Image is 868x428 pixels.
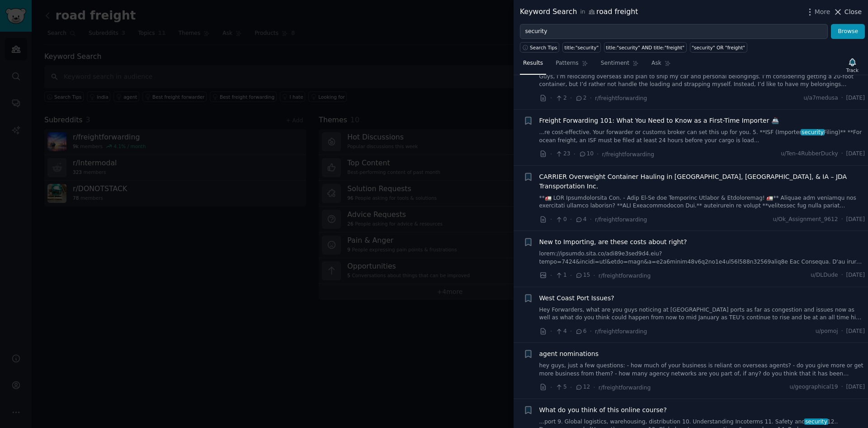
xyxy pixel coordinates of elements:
span: 2 [575,94,586,102]
input: Try a keyword related to your business [520,24,828,39]
span: · [570,271,572,280]
span: · [570,215,572,224]
span: r/freightforwarding [595,95,647,101]
a: CARRIER Overweight Container Hauling in [GEOGRAPHIC_DATA], [GEOGRAPHIC_DATA], & IA – JDA Transpor... [539,172,865,191]
span: security [804,418,828,425]
span: Sentiment [601,59,629,67]
span: 0 [555,216,566,224]
span: · [590,215,592,224]
span: Results [523,59,543,67]
button: Search Tips [520,42,559,53]
a: lorem://ipsumdo.sita.co/adi89e3sed9d4.eiu?tempo=7424&incidi=utl&etdo=magn&a=e2a6minim48v6q2no1e4u... [539,250,865,266]
a: **🚛 LOR Ipsumdolorsita Con. - Adip El-Se doe Temporinc Utlabor & Etdoloremag! 🚛** Aliquae adm ven... [539,194,865,210]
span: · [550,271,552,280]
button: Browse [831,24,865,39]
span: · [590,327,592,336]
span: u/Ten-4RubberDucky [781,150,838,158]
span: r/freightforwarding [599,385,651,391]
span: Search Tips [530,44,557,51]
span: · [597,149,599,159]
span: More [815,7,830,17]
span: · [841,150,843,158]
a: "security" OR "freight" [690,42,747,53]
a: Hey Forwarders, what are you guys noticing at [GEOGRAPHIC_DATA] ports as far as congestion and is... [539,306,865,322]
a: New to Importing, are these costs about right? [539,237,687,247]
div: title:"security" AND title:"freight" [606,44,684,51]
span: · [550,149,552,159]
span: r/freightforwarding [595,216,647,223]
span: · [574,149,576,159]
span: · [570,327,572,336]
button: Close [833,7,862,17]
span: [DATE] [846,216,865,224]
a: agent nominations [539,349,599,359]
button: More [805,7,830,17]
button: Track [843,56,862,75]
span: Close [844,7,862,17]
span: u/pomoj [816,327,838,336]
span: Ask [651,59,661,67]
div: title:"security" [565,44,599,51]
span: · [550,383,552,392]
a: title:"security" [562,42,601,53]
span: [DATE] [846,271,865,279]
span: [DATE] [846,383,865,391]
span: [DATE] [846,327,865,336]
span: · [550,215,552,224]
span: 15 [575,271,590,279]
span: u/DLDude [811,271,838,279]
div: "security" OR "freight" [692,44,745,51]
a: hey guys, just a few questions: - how much of your business is reliant on overseas agents? - do y... [539,362,865,378]
div: Track [846,67,859,73]
span: · [550,93,552,103]
a: Freight Forwarding 101: What You Need to Know as a First-Time Importer 🚢 [539,116,779,125]
span: · [841,327,843,336]
span: [DATE] [846,94,865,102]
span: · [841,271,843,279]
span: u/Ok_Assignment_9612 [773,216,838,224]
span: · [590,93,592,103]
span: r/freightforwarding [602,151,654,158]
span: 5 [555,383,566,391]
a: Ask [648,56,674,75]
span: 4 [555,327,566,336]
span: Patterns [556,59,578,67]
a: ...re cost-effective. Your forwarder or customs broker can set this up for you. 5. **ISF (Importe... [539,129,865,144]
span: 4 [575,216,586,224]
a: Results [520,56,546,75]
span: · [841,94,843,102]
span: u/geographical19 [789,383,838,391]
span: · [841,216,843,224]
span: · [550,327,552,336]
span: · [570,93,572,103]
a: Patterns [552,56,591,75]
span: 10 [579,150,594,158]
span: [DATE] [846,150,865,158]
span: 1 [555,271,566,279]
span: r/freightforwarding [595,328,647,335]
span: · [841,383,843,391]
span: 2 [555,94,566,102]
span: 12 [575,383,590,391]
span: 6 [575,327,586,336]
a: West Coast Port Issues? [539,293,614,303]
span: · [570,383,572,392]
a: What do you think of this online course? [539,405,667,415]
span: security [801,129,824,135]
a: Guys, I’m relocating overseas and plan to ship my car and personal belongings. I’m considering ge... [539,73,865,89]
span: 23 [555,150,570,158]
span: in [580,8,585,16]
a: Sentiment [598,56,642,75]
div: Keyword Search road freight [520,6,638,18]
span: · [593,271,595,280]
span: r/freightforwarding [599,273,651,279]
a: title:"security" AND title:"freight" [604,42,687,53]
span: · [593,383,595,392]
span: u/a7medusa [804,94,838,102]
